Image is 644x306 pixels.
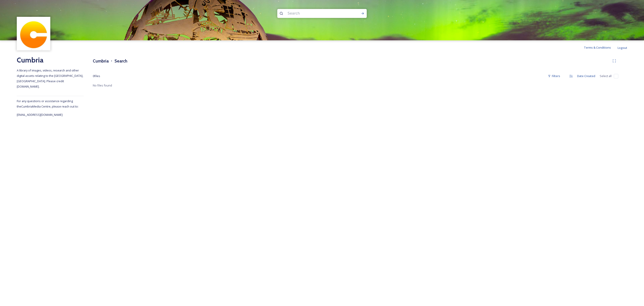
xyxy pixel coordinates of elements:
[584,45,618,50] a: Terms & Conditions
[114,58,127,64] h3: Search
[17,99,78,108] span: For any questions or assistance regarding the Cumbria Media Centre, please reach out to:
[285,9,347,18] input: Search
[17,55,84,65] h2: Cumbria
[575,72,597,80] div: Date Created
[600,74,612,78] span: Select all
[93,83,112,87] span: No files found
[618,46,627,50] span: Logout
[584,45,611,50] span: Terms & Conditions
[93,74,100,78] span: 0 file s
[17,68,84,88] span: A library of images, videos, research and other digital assets relating to the [GEOGRAPHIC_DATA],...
[17,17,50,50] img: images.jpg
[546,72,562,80] div: Filters
[17,113,63,117] span: [EMAIL_ADDRESS][DOMAIN_NAME]
[93,58,109,64] h3: Cumbria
